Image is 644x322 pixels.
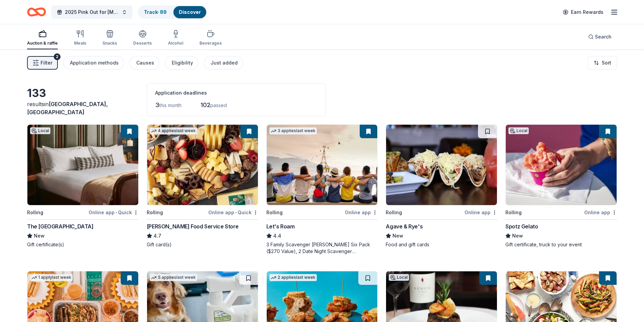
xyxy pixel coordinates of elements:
div: Rolling [386,208,402,217]
div: 2 [54,53,61,60]
a: Image for Spotz GelatoLocalRollingOnline appSpotz GelatoNewGift certificate, truck to your event [505,124,617,248]
div: Application methods [70,59,119,67]
a: Track· 89 [144,9,167,15]
div: Local [508,127,529,134]
div: Rolling [27,208,43,217]
img: Image for Let's Roam [267,125,378,205]
div: Snacks [102,41,117,46]
div: Rolling [266,208,283,217]
div: Agave & Rye's [386,222,423,230]
div: Rolling [147,208,163,217]
button: Sort [588,56,617,70]
div: Alcohol [168,41,183,46]
button: Meals [74,27,86,49]
img: Image for The Manchester Hotel [27,125,138,205]
div: Eligibility [172,59,193,67]
img: Image for Agave & Rye's [386,125,497,205]
a: Image for The Manchester HotelLocalRollingOnline app•QuickThe [GEOGRAPHIC_DATA]NewGift certificat... [27,124,139,248]
span: • [235,210,237,215]
div: Auction & raffle [27,41,58,46]
a: Image for Agave & Rye'sRollingOnline appAgave & Rye'sNewFood and gift cards [386,124,497,248]
span: 2025 Pink Out for [MEDICAL_DATA] [65,8,119,16]
div: Beverages [199,41,222,46]
div: Desserts [133,41,152,46]
button: Track· 89Discover [138,5,207,19]
span: New [512,232,523,240]
div: Gift card(s) [147,241,258,248]
div: Local [389,274,409,281]
div: Spotz Gelato [505,222,538,230]
div: [PERSON_NAME] Food Service Store [147,222,239,230]
a: Earn Rewards [559,6,607,18]
span: 102 [200,101,210,108]
span: 4.7 [153,232,161,240]
span: 3 [155,101,159,108]
div: 5 applies last week [150,274,197,281]
div: Meals [74,41,86,46]
div: Let's Roam [266,222,295,230]
div: 133 [27,86,139,100]
span: Sort [602,59,611,67]
button: 2025 Pink Out for [MEDICAL_DATA] [51,5,133,19]
span: this month [159,102,182,108]
span: in [27,101,108,116]
a: Home [27,4,46,20]
div: Causes [136,59,154,67]
img: Image for Gordon Food Service Store [147,125,258,205]
a: Image for Gordon Food Service Store4 applieslast weekRollingOnline app•Quick[PERSON_NAME] Food Se... [147,124,258,248]
div: The [GEOGRAPHIC_DATA] [27,222,94,230]
button: Search [583,30,617,44]
span: [GEOGRAPHIC_DATA], [GEOGRAPHIC_DATA] [27,101,108,116]
span: passed [210,102,227,108]
button: Beverages [199,27,222,49]
div: Application deadlines [155,89,317,97]
button: Desserts [133,27,152,49]
div: Online app Quick [208,208,258,217]
span: Search [595,33,612,41]
button: Filter2 [27,56,58,70]
div: 2 applies last week [269,274,317,281]
div: results [27,100,139,116]
div: Rolling [505,208,522,217]
span: Filter [41,59,52,67]
button: Alcohol [168,27,183,49]
div: Just added [211,59,238,67]
div: 4 applies last week [150,127,197,134]
div: 1 apply last week [30,274,73,281]
div: Online app [584,208,617,217]
button: Application methods [63,56,124,70]
div: Food and gift cards [386,241,497,248]
span: 4.4 [273,232,281,240]
span: New [34,232,45,240]
button: Auction & raffle [27,27,58,49]
div: Local [30,127,50,134]
div: Online app [464,208,497,217]
span: • [116,210,117,215]
div: Online app [345,208,378,217]
div: Online app Quick [89,208,139,217]
button: Just added [204,56,243,70]
span: New [392,232,403,240]
img: Image for Spotz Gelato [506,125,617,205]
a: Discover [179,9,201,15]
button: Causes [129,56,160,70]
button: Eligibility [165,56,198,70]
div: 3 Family Scavenger [PERSON_NAME] Six Pack ($270 Value), 2 Date Night Scavenger [PERSON_NAME] Two ... [266,241,378,255]
a: Image for Let's Roam3 applieslast weekRollingOnline appLet's Roam4.43 Family Scavenger [PERSON_NA... [266,124,378,255]
button: Snacks [102,27,117,49]
div: Gift certificate(s) [27,241,139,248]
div: 3 applies last week [269,127,317,134]
div: Gift certificate, truck to your event [505,241,617,248]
